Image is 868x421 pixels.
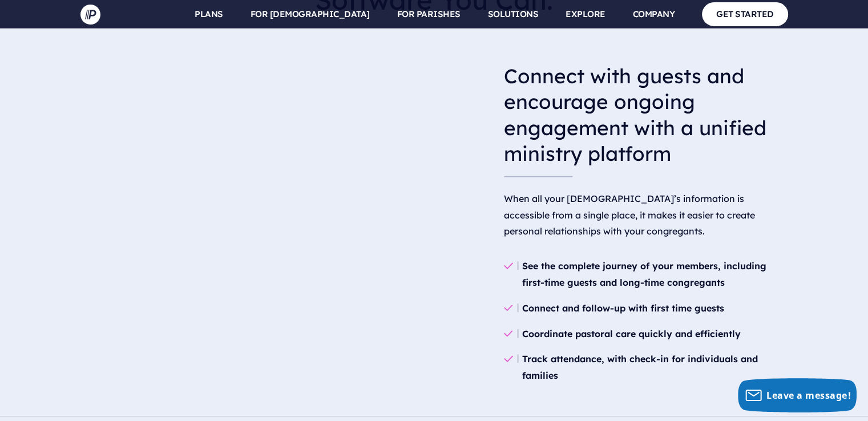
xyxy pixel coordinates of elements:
button: Leave a message! [738,378,857,412]
a: GET STARTED [702,2,788,26]
b: See the complete journey of your members, including first-time guests and long-time congregants [522,260,766,288]
b: Track attendance, with check-in for individuals and families [522,353,758,381]
b: Coordinate pastoral care quickly and efficiently [522,328,741,339]
span: When all your [DEMOGRAPHIC_DATA]’s information is accessible from a single place, it makes it eas... [504,193,755,237]
b: Connect and follow-up with first time guests [522,302,724,314]
span: Leave a message! [766,389,851,402]
h3: Connect with guests and encourage ongoing engagement with a unified ministry platform [504,54,788,176]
